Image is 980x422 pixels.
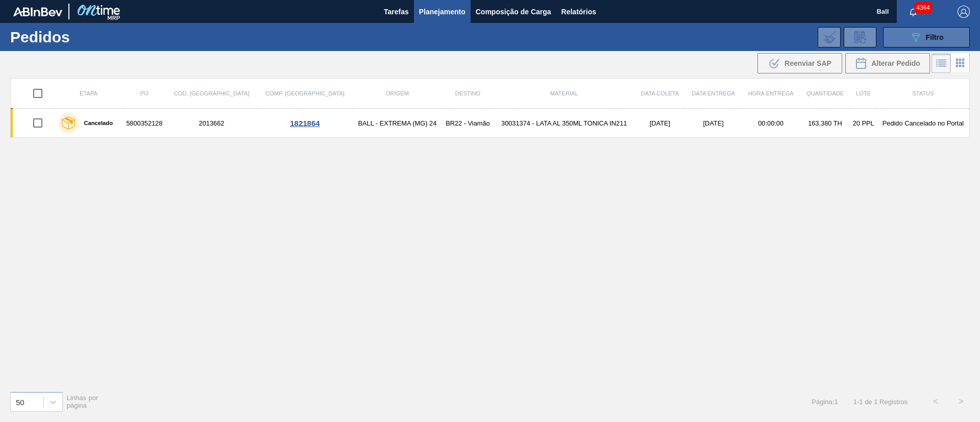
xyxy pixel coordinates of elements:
div: Visão em Cards [951,54,970,73]
button: > [948,389,974,414]
span: Tarefas [384,6,409,18]
span: Data coleta [641,90,679,96]
div: Reenviar SAP [757,53,842,73]
img: TNhmsLtSVTkK8tSr43FrP2fwEKptu5GPRR3wAAAABJRU5ErkJggg== [13,7,62,16]
button: < [923,389,948,414]
div: Visão em Lista [932,54,951,73]
td: 00:00:00 [742,109,800,138]
span: Material [550,90,578,96]
td: BR22 - Viamão [442,109,494,138]
img: Logout [958,6,970,18]
span: Alterar Pedido [871,59,920,67]
td: [DATE] [685,109,741,138]
span: Quantidade [806,90,844,96]
span: Filtro [926,33,944,41]
span: Linhas por página [67,394,99,409]
span: 1 - 1 de 1 Registros [853,398,908,406]
div: Solicitação de Revisão de Pedidos [844,27,876,47]
span: 4364 [914,2,932,13]
td: 20 PPL [850,109,877,138]
span: PO [140,90,149,96]
div: 1821864 [259,119,351,128]
span: Comp. [GEOGRAPHIC_DATA] [265,90,345,96]
span: Destino [455,90,481,96]
span: Etapa [80,90,97,96]
td: 163,380 TH [800,109,850,138]
label: Cancelado [79,120,113,126]
span: Relatórios [561,6,596,18]
span: Página : 1 [812,398,838,406]
span: Planejamento [419,6,465,18]
span: Reenviar SAP [785,59,831,67]
td: 30031374 - LATA AL 350ML TONICA IN211 [494,109,634,138]
td: 2013662 [166,109,257,138]
span: Hora Entrega [748,90,794,96]
span: Lote [856,90,871,96]
a: Cancelado58003521282013662BALL - EXTREMA (MG) 24BR22 - Viamão30031374 - LATA AL 350ML TONICA IN21... [11,109,970,138]
td: 5800352128 [123,109,166,138]
span: Composição de Carga [476,6,551,18]
h1: Pedidos [10,31,163,43]
span: Status [912,90,934,96]
div: 50 [16,398,24,406]
button: Notificações [897,5,929,19]
div: Alterar Pedido [845,53,930,73]
span: Origem [386,90,409,96]
span: Cód. [GEOGRAPHIC_DATA] [174,90,250,96]
td: Pedido Cancelado no Portal [877,109,970,138]
span: Data entrega [692,90,735,96]
td: [DATE] [634,109,685,138]
td: BALL - EXTREMA (MG) 24 [353,109,442,138]
button: Filtro [883,27,970,47]
div: Importar Negociações dos Pedidos [818,27,841,47]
